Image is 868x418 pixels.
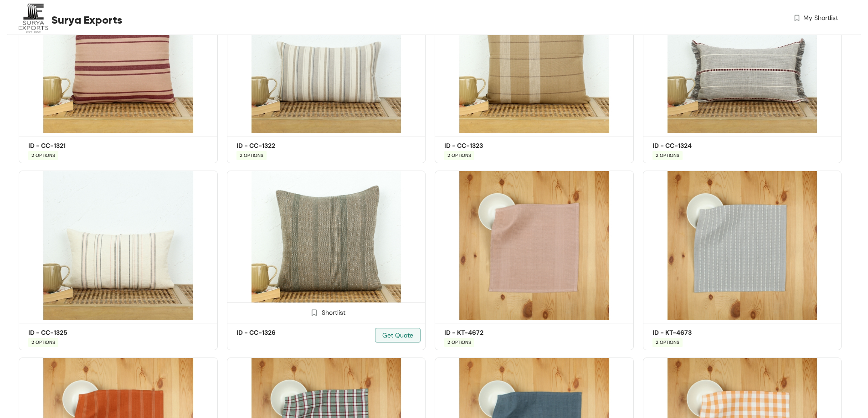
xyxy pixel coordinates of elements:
img: wishlist [793,13,801,23]
img: 18de776f-f347-4320-a48b-98bab7fc18db [435,171,634,321]
h5: ID - KT-4673 [652,328,730,337]
img: Shortlist [310,308,318,317]
span: 2 OPTIONS [236,151,267,160]
span: My Shortlist [803,13,838,23]
span: 2 OPTIONS [652,338,683,347]
span: 2 OPTIONS [444,151,474,160]
img: 25831e8f-2d2b-44c3-9fb1-58bb4acf4845 [227,171,426,321]
span: Get Quote [382,330,413,340]
h5: ID - CC-1326 [236,328,314,337]
span: 2 OPTIONS [28,338,58,347]
h5: ID - CC-1323 [444,141,522,151]
h5: ID - CC-1324 [652,141,730,151]
span: 2 OPTIONS [652,151,683,160]
div: Shortlist [307,307,345,316]
h5: ID - CC-1321 [28,141,106,151]
h5: ID - CC-1325 [28,328,106,337]
img: Buyer Portal [19,4,48,33]
h5: ID - KT-4672 [444,328,522,337]
span: 2 OPTIONS [444,338,474,347]
span: Surya Exports [51,12,122,28]
img: 09ad1a76-6d4c-4739-b7ce-35c716fbcd37 [19,171,218,321]
span: 2 OPTIONS [28,151,58,160]
button: Get Quote [375,328,421,342]
img: e4a1d008-2297-49df-ae3f-74d994ae6f76 [643,171,842,321]
h5: ID - CC-1322 [236,141,314,151]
